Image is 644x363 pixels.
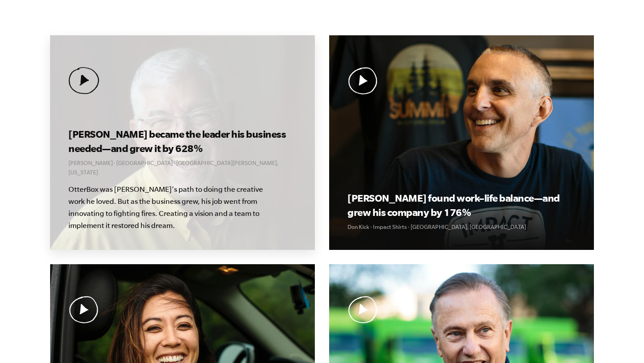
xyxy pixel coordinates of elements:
[347,296,378,323] img: Play Video
[347,222,575,232] p: Don Kick · Impact Shirts · [GEOGRAPHIC_DATA], [GEOGRAPHIC_DATA]
[68,296,99,323] img: Play Video
[68,67,99,94] img: Play Video
[347,67,378,94] img: Play Video
[68,127,296,156] h3: [PERSON_NAME] became the leader his business needed—and grew it by 628%
[50,35,315,250] a: Play Video Play Video [PERSON_NAME] became the leader his business needed—and grew it by 628% [PE...
[68,183,279,232] p: OtterBox was [PERSON_NAME]’s path to doing the creative work he loved. But as the business grew, ...
[68,158,296,177] p: [PERSON_NAME] · [GEOGRAPHIC_DATA] · [GEOGRAPHIC_DATA][PERSON_NAME], [US_STATE]
[599,320,644,363] iframe: Chat Widget
[329,35,594,250] a: Play Video Play Video [PERSON_NAME] found work–life balance—and grew his company by 176% Don Kick...
[347,191,575,219] h3: [PERSON_NAME] found work–life balance—and grew his company by 176%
